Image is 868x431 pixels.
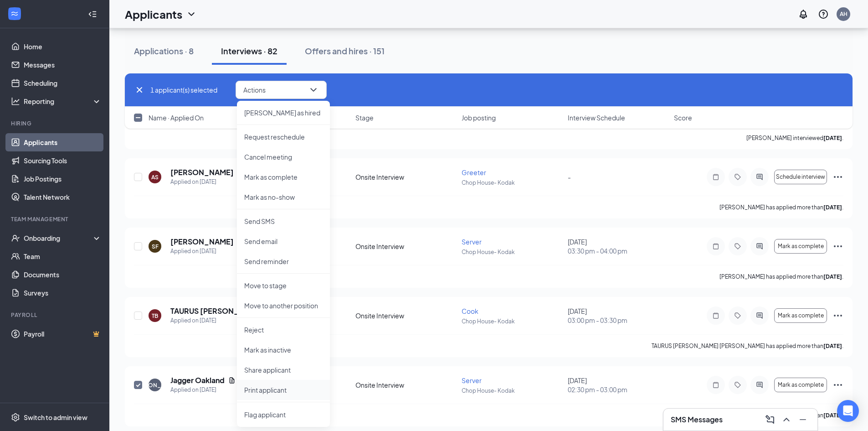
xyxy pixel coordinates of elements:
svg: Document [228,377,236,384]
span: Interview Schedule [568,113,625,122]
svg: WorkstreamLogo [10,9,19,18]
svg: ComposeMessage [765,414,776,425]
p: [PERSON_NAME] interviewed . [746,134,843,142]
a: Scheduling [24,74,102,92]
button: Minimize [796,412,810,427]
svg: ActiveChat [754,173,765,181]
p: Chop House- Kodak [462,317,562,325]
button: Schedule interview [774,170,827,184]
h5: Jagger Oakland [170,375,225,385]
svg: Ellipses [832,171,843,182]
span: 03:30 pm - 04:00 pm [568,246,668,255]
a: Sourcing Tools [24,151,102,170]
p: [PERSON_NAME] as hired [244,108,323,117]
svg: Note [710,381,721,389]
span: Name · Applied On [149,113,204,122]
p: [PERSON_NAME] has applied more than . [719,203,843,211]
div: [DATE] [568,376,668,394]
p: Request reschedule [244,132,323,141]
button: Mark as complete [774,239,827,254]
svg: ChevronDown [186,9,197,20]
p: Mark as no-show [244,192,323,202]
span: 02:30 pm - 03:00 pm [568,385,668,394]
a: Messages [24,56,102,74]
p: Mark as complete [244,172,323,182]
button: Mark as complete [774,378,827,392]
p: Share applicant [244,365,323,374]
div: Applied on [DATE] [170,385,236,395]
b: [DATE] [823,204,842,211]
p: Mark as inactive [244,345,323,354]
span: Mark as complete [778,243,824,249]
div: Open Intercom Messenger [837,400,859,422]
svg: Note [710,243,721,250]
button: ComposeMessage [763,412,777,427]
svg: Ellipses [832,241,843,252]
div: Offers and hires · 151 [305,45,385,57]
span: Greeter [462,168,486,177]
svg: Tag [732,381,743,389]
svg: Tag [732,312,743,319]
svg: ActiveChat [754,381,765,389]
div: Applied on [DATE] [170,177,245,187]
svg: Notifications [798,9,809,20]
p: Send reminder [244,257,323,266]
span: Mark as complete [778,312,824,319]
a: PayrollCrown [24,325,102,343]
p: Move to stage [244,281,323,290]
b: [DATE] [823,412,842,419]
div: Onsite Interview [355,311,456,320]
button: Mark as complete [774,308,827,323]
span: 03:00 pm - 03:30 pm [568,316,668,325]
span: Server [462,238,482,246]
span: Flag applicant [244,410,323,420]
svg: Tag [732,173,743,181]
div: Applied on [DATE] [170,316,328,325]
div: Applications · 8 [134,45,194,57]
a: Documents [24,265,102,284]
svg: ChevronDown [308,84,319,95]
svg: UserCheck [11,234,20,243]
p: TAURUS [PERSON_NAME] [PERSON_NAME] has applied more than . [652,342,843,350]
div: [PERSON_NAME] [132,381,179,389]
svg: Note [710,173,721,181]
div: TB [152,312,158,320]
div: Switch to admin view [24,413,87,422]
svg: Tag [732,243,743,250]
span: Job posting [462,113,496,122]
div: Onsite Interview [355,380,456,389]
div: Payroll [11,311,100,319]
h1: Applicants [125,6,182,22]
svg: Collapse [88,10,97,19]
span: Actions [243,87,266,93]
div: [DATE] [568,306,668,325]
h5: TAURUS [PERSON_NAME] [PERSON_NAME] [170,306,328,316]
svg: ActiveChat [754,243,765,250]
div: Onsite Interview [355,242,456,251]
p: Chop House- Kodak [462,179,562,187]
b: [DATE] [823,273,842,280]
span: Stage [355,113,374,122]
p: Send SMS [244,217,323,226]
p: Chop House- Kodak [462,248,562,256]
div: Team Management [11,215,100,223]
span: - [568,173,571,181]
a: Home [24,37,102,56]
svg: Analysis [11,97,20,106]
span: Score [674,113,692,122]
div: Reporting [24,97,102,106]
h5: [PERSON_NAME] [170,237,234,247]
span: Schedule interview [776,174,825,180]
button: ChevronUp [779,412,794,427]
span: Mark as complete [778,382,824,388]
span: 1 applicant(s) selected [150,85,217,95]
div: Hiring [11,119,100,127]
svg: Settings [11,413,20,422]
div: AH [840,10,847,18]
span: Cook [462,307,478,315]
a: Talent Network [24,188,102,206]
svg: Cross [134,84,145,95]
p: Chop House- Kodak [462,387,562,395]
b: [DATE] [823,343,842,349]
svg: Note [710,312,721,319]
